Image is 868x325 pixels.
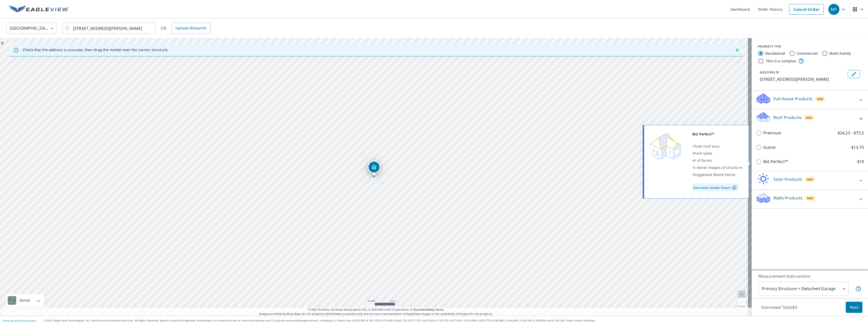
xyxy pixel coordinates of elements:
p: | [3,319,36,322]
div: Walls ProductsNew [756,192,864,206]
div: Aerial [6,294,44,307]
span: # of facets [693,158,712,163]
span: New [807,196,813,200]
p: Full House Products [773,96,813,102]
span: New [806,116,812,120]
p: $18 [857,158,864,165]
a: Download Sample Report [692,183,739,191]
a: Privacy Policy [20,319,36,322]
label: This is a complex [766,58,796,64]
p: Measurement Instructions [758,273,861,279]
span: Total roof area [693,144,720,149]
p: Check that the address is accurate, then drag the marker over the correct structure. [23,48,168,52]
button: Next [846,302,862,313]
img: Pdf Icon [731,185,738,190]
a: Current Level 20, Zoom Out [738,298,746,306]
a: Cancel Order [789,4,824,15]
div: Aerial [18,294,31,307]
span: New [807,177,813,181]
div: Solar ProductsNew [756,173,864,188]
p: $24.25 - $75.5 [838,130,864,136]
label: Commercial [797,51,818,56]
a: Terms [436,308,444,311]
p: Estimated Total: $0 [757,302,801,313]
p: Roof Products [773,114,801,120]
span: Pitch table [693,151,712,156]
label: Residential [765,51,785,56]
a: OpenStreetMap [413,308,435,311]
a: Current Level 20, Zoom In Disabled [738,291,746,298]
a: Upload Blueprint [171,23,210,34]
button: Close [734,47,741,53]
div: Bid Perfect™ [692,131,742,138]
div: OR [161,23,211,34]
a: Terms of Use [3,319,18,322]
div: • [692,143,742,150]
span: Next [850,304,858,311]
p: [STREET_ADDRESS][PERSON_NAME] [760,76,846,82]
p: Walls Products [773,195,802,201]
span: 5 Aerial images of structure [693,165,742,170]
div: Full House ProductsNew [756,93,864,107]
div: Roof ProductsNew [756,111,864,126]
p: © 2025 Eagle View Technologies, Inc. and Pictometry International Corp. All Rights Reserved. Repo... [44,319,865,322]
span: New [817,97,823,101]
img: Premium [648,131,683,161]
div: Dropped pin, building 1, Residential property, 1776 Millview Dr Marietta, GA 30062 [367,160,381,176]
div: [GEOGRAPHIC_DATA] [6,21,57,35]
button: Edit building 1 [848,70,860,78]
label: Multi-Family [829,51,851,56]
div: MP [828,4,839,15]
p: Solar Products [773,176,802,182]
p: Gutter [763,144,776,151]
span: Suggested Waste Factor [693,172,736,177]
p: $13.75 [851,144,864,151]
input: Search by address or latitude-longitude [73,21,145,35]
p: Premium [763,130,781,136]
span: Upload Blueprint [176,25,206,31]
div: • [692,150,742,157]
p: BUILDING ID [760,70,779,74]
div: • [692,164,742,171]
img: EV Logo [9,6,69,13]
div: Primary Structure + Detached Garage [758,282,849,296]
div: PROPERTY TYPE [758,44,862,49]
p: Bid Perfect™ [763,158,788,165]
div: • [692,157,742,164]
span: Your report will include the primary structure and a detached garage if one exists. [855,286,861,292]
span: © 2025 TomTom, Earthstar Geographics SIO, © 2025 Microsoft Corporation, © [308,308,444,312]
div: • [692,171,742,178]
